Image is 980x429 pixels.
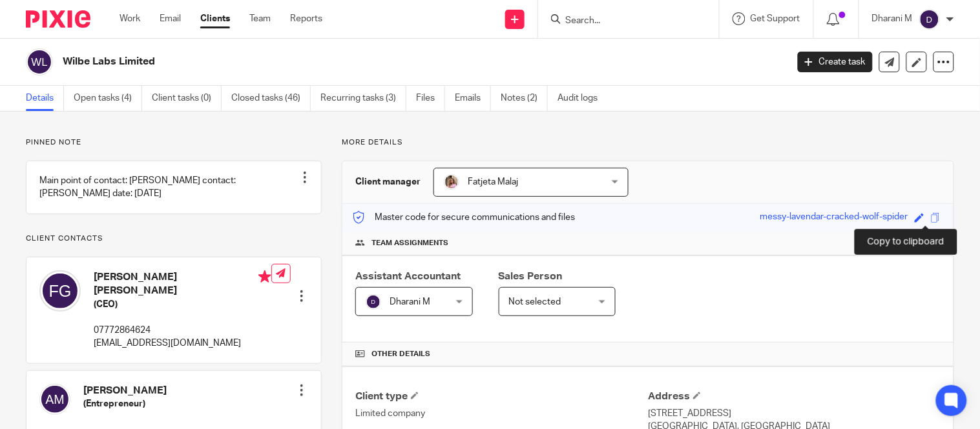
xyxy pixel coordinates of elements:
[371,349,430,359] span: Other details
[416,86,445,111] a: Files
[160,12,181,25] a: Email
[231,86,311,111] a: Closed tasks (46)
[342,137,954,148] p: More details
[94,324,271,337] p: 07772864624
[258,270,271,283] i: Primary
[760,210,908,225] div: messy-lavendar-cracked-wolf-spider
[468,177,518,186] span: Fatjeta Malaj
[501,86,548,111] a: Notes (2)
[355,407,648,420] p: Limited company
[94,270,271,298] h4: [PERSON_NAME] [PERSON_NAME]
[648,390,941,403] h4: Address
[94,298,271,311] h5: (CEO)
[564,15,680,27] input: Search
[320,86,406,111] a: Recurring tasks (3)
[83,384,167,397] h4: [PERSON_NAME]
[355,175,421,188] h3: Client manager
[648,407,941,420] p: [STREET_ADDRESS]
[872,12,913,25] p: Dharani M
[120,12,140,25] a: Work
[371,238,448,248] span: Team assignments
[152,86,222,111] a: Client tasks (0)
[94,337,271,350] p: [EMAIL_ADDRESS][DOMAIN_NAME]
[509,297,561,306] span: Not selected
[751,14,800,23] span: Get Support
[355,390,648,403] h4: Client type
[798,52,873,72] a: Create task
[200,12,230,25] a: Clients
[26,10,90,28] img: Pixie
[355,271,461,281] span: Assistant Accountant
[919,9,940,30] img: svg%3E
[26,234,322,244] p: Client contacts
[390,297,430,306] span: Dharani M
[26,48,53,75] img: svg%3E
[63,55,635,68] h2: Wilbe Labs Limited
[352,211,575,224] p: Master code for secure communications and files
[444,174,459,190] img: MicrosoftTeams-image%20(5).png
[83,397,167,410] h5: (Entrepreneur)
[26,86,64,111] a: Details
[290,12,322,25] a: Reports
[558,86,607,111] a: Audit logs
[499,271,563,281] span: Sales Person
[366,294,381,310] img: svg%3E
[39,384,70,415] img: svg%3E
[39,270,81,312] img: svg%3E
[74,86,142,111] a: Open tasks (4)
[249,12,271,25] a: Team
[455,86,491,111] a: Emails
[26,137,322,148] p: Pinned note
